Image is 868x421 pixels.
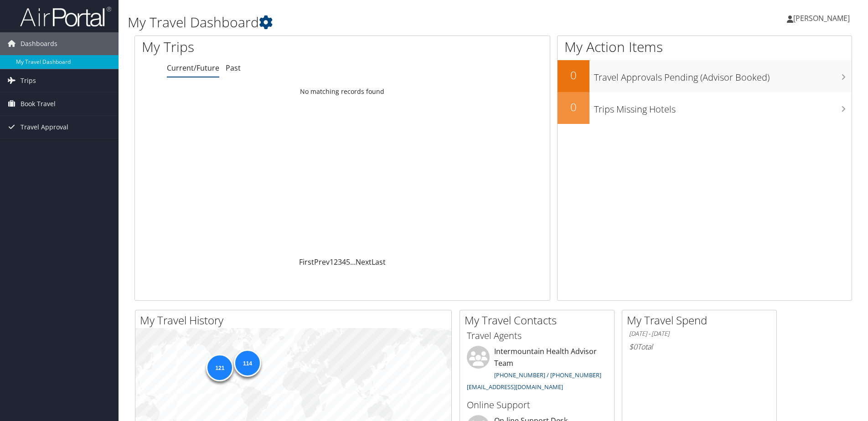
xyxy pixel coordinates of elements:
span: Dashboards [21,32,57,55]
a: 0Travel Approvals Pending (Advisor Booked) [558,60,852,92]
span: Trips [21,69,36,92]
a: 3 [338,257,342,267]
span: $0 [629,342,637,352]
a: 4 [342,257,346,267]
span: Book Travel [21,92,56,115]
h6: Total [629,342,770,352]
h2: My Travel History [140,313,451,328]
a: First [299,257,314,267]
a: Prev [314,257,330,267]
div: 121 [206,354,233,381]
img: airportal-logo.png [20,6,111,27]
a: 2 [334,257,338,267]
a: 1 [330,257,334,267]
a: 0Trips Missing Hotels [558,92,852,124]
a: [PHONE_NUMBER] / [PHONE_NUMBER] [494,371,601,379]
h3: Online Support [467,399,607,411]
h2: My Travel Contacts [465,313,614,328]
h2: 0 [558,67,589,83]
td: No matching records found [135,83,550,100]
span: [PERSON_NAME] [793,13,850,23]
a: Next [356,257,372,267]
li: Intermountain Health Advisor Team [462,346,612,395]
h1: My Travel Dashboard [128,13,615,32]
span: … [350,257,356,267]
a: [EMAIL_ADDRESS][DOMAIN_NAME] [467,383,563,391]
h3: Travel Agents [467,329,607,342]
a: Last [372,257,386,267]
h2: My Travel Spend [627,313,776,328]
h1: My Trips [142,37,370,56]
a: 5 [346,257,350,267]
h3: Trips Missing Hotels [594,98,852,116]
a: Current/Future [167,63,219,73]
a: Past [226,63,241,73]
h2: 0 [558,99,589,115]
h1: My Action Items [558,37,852,56]
div: 114 [234,349,261,377]
span: Travel Approval [21,116,68,139]
h3: Travel Approvals Pending (Advisor Booked) [594,67,852,84]
a: [PERSON_NAME] [787,5,859,32]
h6: [DATE] - [DATE] [629,329,770,338]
